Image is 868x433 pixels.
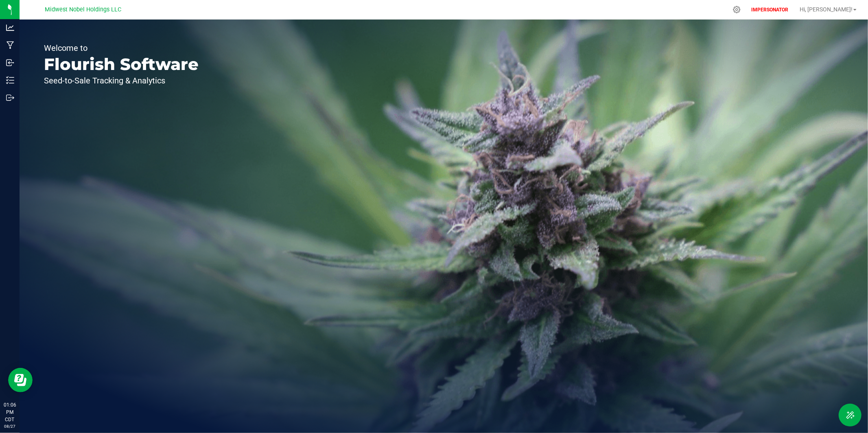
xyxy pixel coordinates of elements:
span: Hi, [PERSON_NAME]! [800,6,853,13]
p: Seed-to-Sale Tracking & Analytics [44,77,199,85]
inline-svg: Manufacturing [6,41,14,49]
p: 01:06 PM CDT [4,401,16,423]
iframe: Resource center [8,368,33,392]
span: Midwest Nobel Holdings LLC [45,6,121,13]
button: Toggle Menu [839,404,861,426]
inline-svg: Inventory [6,76,14,84]
inline-svg: Outbound [6,94,14,102]
p: Welcome to [44,44,199,52]
div: Manage settings [732,6,742,13]
inline-svg: Analytics [6,24,14,32]
inline-svg: Inbound [6,59,14,67]
p: 08/27 [4,423,16,429]
p: Flourish Software [44,56,199,72]
p: IMPERSONATOR [748,6,791,13]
